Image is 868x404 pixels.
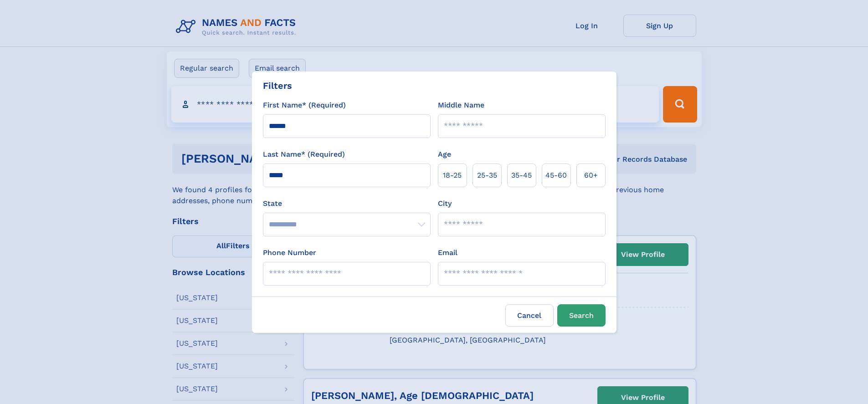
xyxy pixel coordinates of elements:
[477,170,497,181] span: 25‑35
[443,170,462,181] span: 18‑25
[263,100,346,111] label: First Name* (Required)
[505,304,554,327] label: Cancel
[438,100,484,111] label: Middle Name
[584,170,598,181] span: 60+
[438,198,452,209] label: City
[545,170,567,181] span: 45‑60
[263,149,345,160] label: Last Name* (Required)
[263,198,431,209] label: State
[263,79,292,92] div: Filters
[263,247,316,258] label: Phone Number
[557,304,606,327] button: Search
[511,170,532,181] span: 35‑45
[438,149,451,160] label: Age
[438,247,457,258] label: Email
